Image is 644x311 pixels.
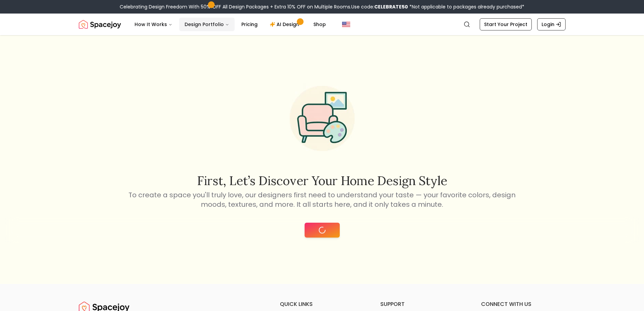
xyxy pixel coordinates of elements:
[79,14,566,35] nav: Global
[408,3,524,10] span: *Not applicable to packages already purchased*
[279,75,365,162] img: Start Style Quiz Illustration
[480,18,532,30] a: Start Your Project
[129,18,331,31] nav: Main
[129,18,178,31] button: How It Works
[380,300,465,308] h6: support
[127,190,517,209] p: To create a space you'll truly love, our designers first need to understand your taste — your fav...
[537,18,566,30] a: Login
[127,174,517,187] h2: First, let’s discover your home design style
[351,3,408,10] span: Use code:
[236,18,263,31] a: Pricing
[280,300,364,308] h6: quick links
[481,300,566,308] h6: connect with us
[120,3,524,10] div: Celebrating Design Freedom With 50% OFF All Design Packages + Extra 10% OFF on Multiple Rooms.
[179,18,235,31] button: Design Portfolio
[264,18,307,31] a: AI Design
[342,20,350,28] img: United States
[79,18,121,31] img: Spacejoy Logo
[79,18,121,31] a: Spacejoy
[308,18,331,31] a: Shop
[374,3,408,10] b: CELEBRATE50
